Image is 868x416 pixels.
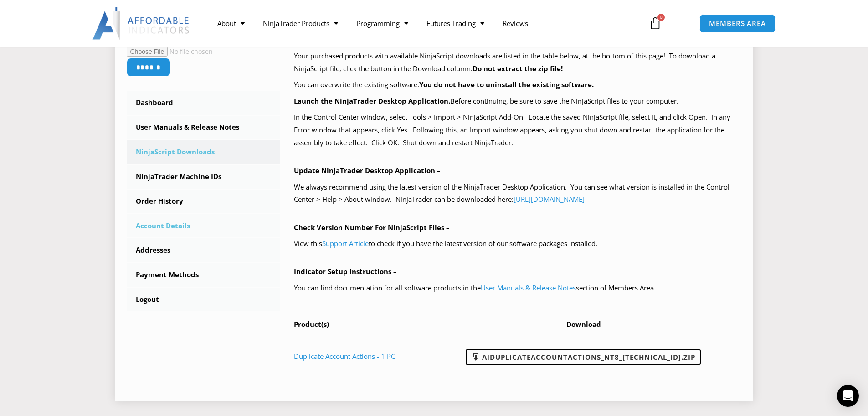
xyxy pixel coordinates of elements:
span: MEMBERS AREA [709,20,766,27]
nav: Menu [208,13,638,34]
a: Account Details [127,214,281,238]
a: NinjaTrader Machine IDs [127,165,281,189]
p: Your purchased products with available NinjaScript downloads are listed in the table below, at th... [294,50,742,75]
div: Open Intercom Messenger [837,385,859,407]
a: Dashboard [127,91,281,115]
a: Payment Methods [127,263,281,287]
a: Addresses [127,238,281,262]
a: Programming [347,13,417,34]
a: User Manuals & Release Notes [481,283,576,292]
a: 0 [635,10,675,37]
span: Product(s) [294,320,329,329]
p: We always recommend using the latest version of the NinjaTrader Desktop Application. You can see ... [294,181,742,206]
a: NinjaTrader Products [254,13,347,34]
a: MEMBERS AREA [699,14,776,33]
a: Order History [127,190,281,213]
a: Duplicate Account Actions - 1 PC [294,352,395,361]
a: About [208,13,254,34]
a: Support Article [322,239,369,248]
p: View this to check if you have the latest version of our software packages installed. [294,237,742,250]
b: Launch the NinjaTrader Desktop Application. [294,96,450,105]
b: Check Version Number For NinjaScript Files – [294,223,450,232]
p: You can overwrite the existing software. [294,79,742,91]
p: Before continuing, be sure to save the NinjaScript files to your computer. [294,95,742,108]
a: Reviews [493,13,537,34]
img: LogoAI | Affordable Indicators – NinjaTrader [92,7,190,40]
p: You can find documentation for all software products in the section of Members Area. [294,282,742,295]
a: User Manuals & Release Notes [127,116,281,139]
b: Update NinjaTrader Desktop Application – [294,166,441,175]
span: Download [566,320,601,329]
b: Do not extract the zip file! [473,64,563,73]
p: In the Control Center window, select Tools > Import > NinjaScript Add-On. Locate the saved NinjaS... [294,111,742,149]
nav: Account pages [127,91,281,311]
a: AIDuplicateAccountActions_NT8_[TECHNICAL_ID].zip [466,349,701,365]
a: Futures Trading [417,13,493,34]
b: You do not have to uninstall the existing software. [419,80,594,89]
b: Indicator Setup Instructions – [294,267,397,276]
span: 0 [657,14,665,21]
a: Logout [127,288,281,311]
a: NinjaScript Downloads [127,140,281,164]
a: [URL][DOMAIN_NAME] [514,195,585,204]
